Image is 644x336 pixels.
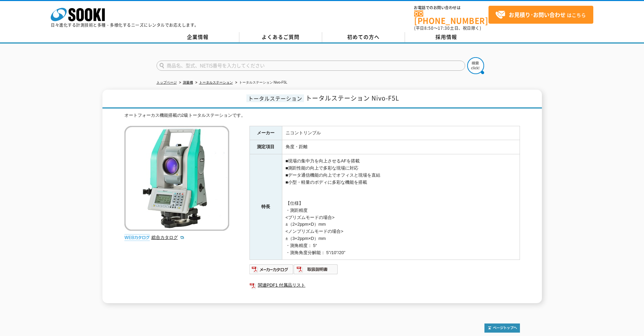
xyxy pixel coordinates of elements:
a: 採用情報 [405,32,488,42]
span: お電話でのお問い合わせは [414,6,488,10]
img: webカタログ [124,234,150,241]
a: [PHONE_NUMBER] [414,10,488,24]
img: btn_search.png [467,57,484,74]
span: (平日 ～ 土日、祝日除く) [414,25,481,31]
a: よくあるご質問 [239,32,322,42]
span: 初めての方へ [347,33,380,41]
span: はこちら [495,10,586,20]
td: ニコントリンブル [282,126,520,140]
span: 8:50 [424,25,434,31]
a: 総合カタログ [151,235,185,240]
a: トップページ [157,81,177,84]
a: 取扱説明書 [294,269,338,274]
img: メーカーカタログ [249,264,294,275]
a: お見積り･お問い合わせはこちら [488,6,593,24]
a: 企業情報 [157,32,239,42]
a: 初めての方へ [322,32,405,42]
th: メーカー [249,126,282,140]
img: トップページへ [484,323,520,333]
span: トータルステーション [246,94,304,102]
a: 測量機 [183,81,193,84]
span: トータルステーション Nivo-F5L [306,93,399,103]
strong: お見積り･お問い合わせ [509,10,566,19]
th: 特長 [249,154,282,260]
td: 角度・距離 [282,140,520,154]
td: ■現場の集中力を向上させるAFを搭載 ■測距性能の向上で多彩な現場に対応 ■データ通信機能の向上でオフィスと現場を直結 ■小型・軽量のボディに多彩な機能を搭載 【仕様】 ・測距精度 <プリズムモ... [282,154,520,260]
input: 商品名、型式、NETIS番号を入力してください [157,61,465,71]
img: 取扱説明書 [294,264,338,275]
a: メーカーカタログ [249,269,294,274]
img: トータルステーション Nivo-F5L [124,126,229,231]
a: 関連PDF1 付属品リスト [249,281,520,290]
th: 測定項目 [249,140,282,154]
div: オートフォーカス機能搭載の2級トータルステーションです。 [124,112,520,119]
span: 17:30 [438,25,450,31]
a: トータルステーション [199,81,233,84]
li: トータルステーション Nivo-F5L [234,79,287,86]
p: 日々進化する計測技術と多種・多様化するニーズにレンタルでお応えします。 [51,23,199,27]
